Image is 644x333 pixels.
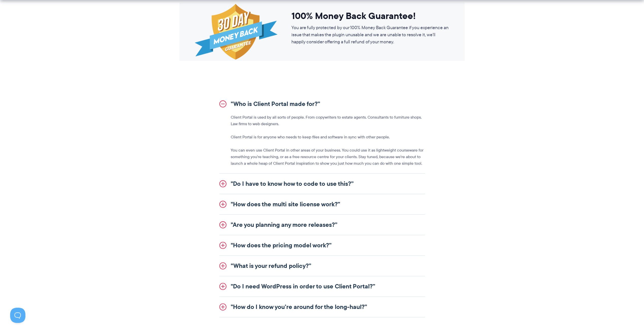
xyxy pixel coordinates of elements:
a: "Who is Client Portal made for?” [219,94,425,114]
p: You are fully protected by our 100% Money Back Guarantee if you experience an issue that makes th... [291,24,449,45]
a: "Are you planning any more releases?” [219,215,425,235]
p: Client Portal is for anyone who needs to keep files and software in sync with other people. [231,134,425,140]
p: Client Portal is used by all sorts of people. From copywriters to estate agents. Consultants to f... [231,114,425,127]
a: "What is your refund policy?” [219,256,425,276]
h3: 100% Money Back Guarantee! [291,10,449,22]
a: "Do I have to know how to code to use this?” [219,174,425,194]
a: "How do I know you’re around for the long-haul?” [219,297,425,317]
a: "How does the pricing model work?” [219,235,425,255]
p: You can even use Client Portal in other areas of your business. You could use it as lightweight c... [231,147,425,167]
a: "How does the multi site license work?” [219,194,425,214]
iframe: Toggle Customer Support [10,308,25,323]
a: "Do I need WordPress in order to use Client Portal?” [219,276,425,297]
